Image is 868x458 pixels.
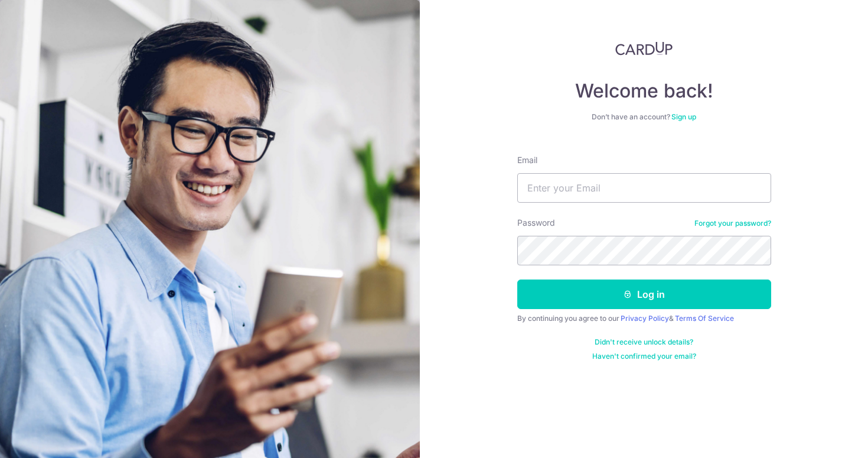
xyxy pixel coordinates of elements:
div: Don’t have an account? [517,112,771,122]
a: Haven't confirmed your email? [592,352,696,361]
a: Terms Of Service [675,314,734,323]
img: CardUp Logo [615,41,673,56]
a: Privacy Policy [621,314,669,323]
label: Password [517,217,555,229]
a: Didn't receive unlock details? [595,337,693,347]
button: Log in [517,280,771,309]
div: By continuing you agree to our & [517,314,771,323]
label: Email [517,154,537,166]
a: Sign up [671,112,696,121]
input: Enter your Email [517,173,771,203]
a: Forgot your password? [694,219,771,228]
h4: Welcome back! [517,79,771,103]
